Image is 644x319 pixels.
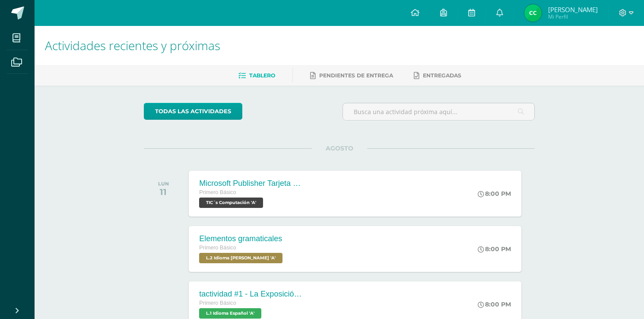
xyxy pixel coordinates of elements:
a: Entregadas [414,69,461,83]
span: Actividades recientes y próximas [45,37,220,54]
a: Tablero [238,69,275,83]
div: Microsoft Publisher Tarjeta de invitación [199,179,303,188]
span: Tablero [249,72,275,79]
div: 8:00 PM [478,245,511,253]
span: Primero Básico [199,245,236,251]
a: todas las Actividades [144,103,242,120]
span: Entregadas [423,72,461,79]
div: 8:00 PM [478,300,511,308]
div: LUN [158,181,169,187]
div: Elementos gramaticales [199,234,285,243]
span: L.1 Idioma Español 'A' [199,308,261,319]
span: [PERSON_NAME] [548,5,598,14]
div: 8:00 PM [478,190,511,198]
span: Pendientes de entrega [319,72,393,79]
span: Primero Básico [199,189,236,195]
a: Pendientes de entrega [310,69,393,83]
input: Busca una actividad próxima aquí... [343,103,534,120]
span: L.2 Idioma Maya Kaqchikel 'A' [199,253,282,263]
img: c1481e751337a931ac92308e13e17d32.png [524,4,542,22]
span: AGOSTO [312,144,367,152]
span: Mi Perfil [548,13,598,20]
div: tactividad #1 - La Exposición Oral [199,290,303,299]
span: Primero Básico [199,300,236,306]
div: 11 [158,187,169,197]
span: TIC´s Computación 'A' [199,198,263,208]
